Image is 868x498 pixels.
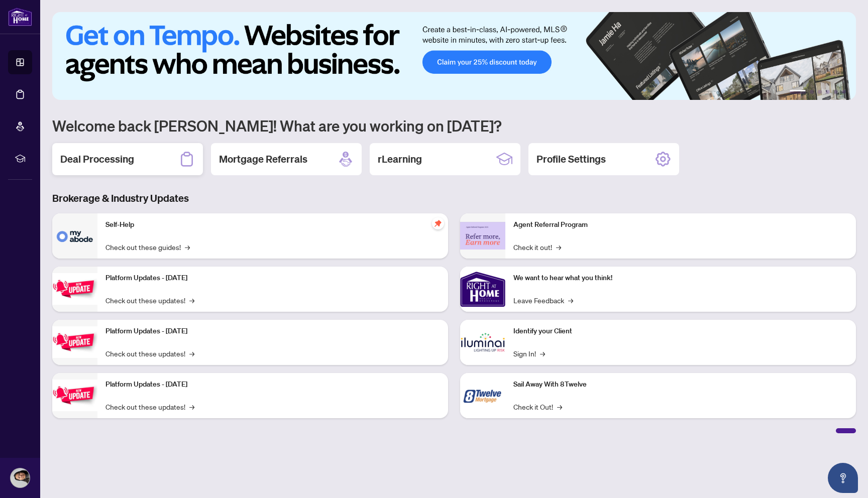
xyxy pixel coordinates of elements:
img: logo [8,8,32,26]
span: → [189,295,194,306]
span: → [556,241,561,253]
img: We want to hear what you think! [460,267,505,312]
img: Self-Help [52,213,97,259]
img: Slide 0 [52,12,856,100]
button: 3 [818,90,822,94]
p: Platform Updates - [DATE] [105,379,440,390]
img: Platform Updates - July 8, 2025 [52,326,97,358]
span: pushpin [432,217,444,229]
h3: Brokerage & Industry Updates [52,191,856,205]
a: Leave Feedback→ [513,295,573,306]
h2: Mortgage Referrals [219,152,307,166]
p: Platform Updates - [DATE] [105,326,440,337]
a: Check out these updates!→ [105,348,194,359]
a: Check out these updates!→ [105,401,194,412]
img: Sail Away With 8Twelve [460,373,505,418]
a: Check it Out!→ [513,401,562,412]
p: Platform Updates - [DATE] [105,273,440,284]
img: Platform Updates - June 23, 2025 [52,380,97,411]
h2: Profile Settings [536,152,606,166]
a: Check out these updates!→ [105,295,194,306]
img: Profile Icon [11,468,30,487]
a: Check out these guides!→ [105,241,190,253]
p: Identify your Client [513,326,848,337]
button: Open asap [828,463,858,493]
p: Sail Away With 8Twelve [513,379,848,390]
span: → [189,348,194,359]
button: 4 [826,90,830,94]
p: Agent Referral Program [513,219,848,230]
img: Platform Updates - July 21, 2025 [52,273,97,305]
h1: Welcome back [PERSON_NAME]! What are you working on [DATE]? [52,116,856,135]
button: 2 [810,90,814,94]
button: 6 [842,90,846,94]
button: 5 [834,90,838,94]
span: → [185,241,190,253]
p: We want to hear what you think! [513,273,848,284]
a: Check it out!→ [513,241,561,253]
span: → [568,295,573,306]
p: Self-Help [105,219,440,230]
img: Agent Referral Program [460,222,505,250]
h2: Deal Processing [60,152,134,166]
img: Identify your Client [460,320,505,365]
span: → [557,401,562,412]
button: 1 [790,90,806,94]
a: Sign In!→ [513,348,545,359]
span: → [189,401,194,412]
h2: rLearning [378,152,422,166]
span: → [540,348,545,359]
